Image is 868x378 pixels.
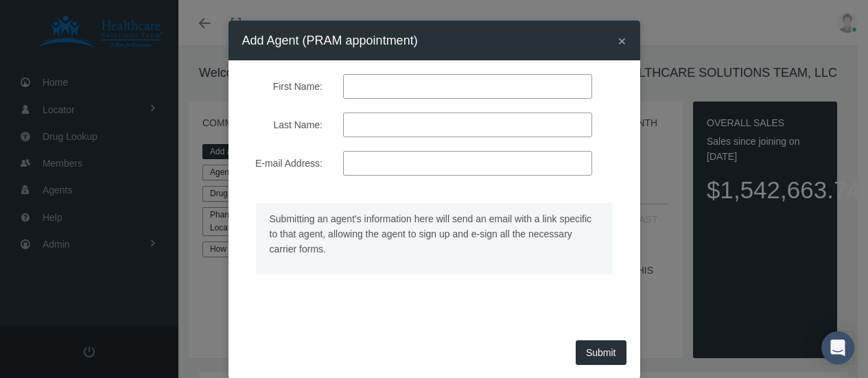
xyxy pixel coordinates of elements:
[576,340,626,365] button: Submit
[232,151,333,176] label: E-mail Address:
[821,331,854,364] div: Open Intercom Messenger
[618,34,626,48] button: Close
[232,74,333,99] label: First Name:
[270,211,599,257] p: Submitting an agent's information here will send an email with a link specific to that agent, all...
[618,33,626,49] span: ×
[232,113,333,137] label: Last Name:
[242,31,418,50] h4: Add Agent (PRAM appointment)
